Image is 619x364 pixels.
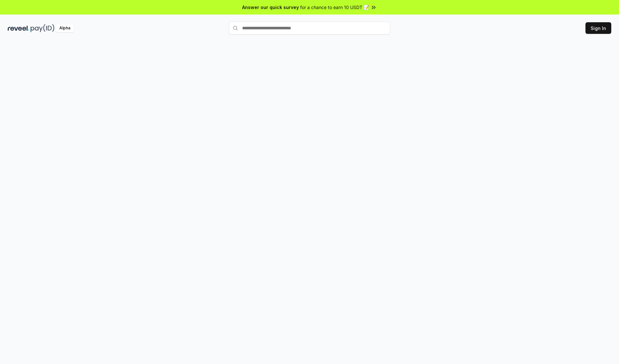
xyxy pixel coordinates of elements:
div: Alpha [56,24,74,32]
img: reveel_dark [8,24,29,32]
span: for a chance to earn 10 USDT 📝 [300,4,369,11]
img: pay_id [31,24,54,32]
button: Sign In [585,22,611,34]
span: Answer our quick survey [242,4,299,11]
